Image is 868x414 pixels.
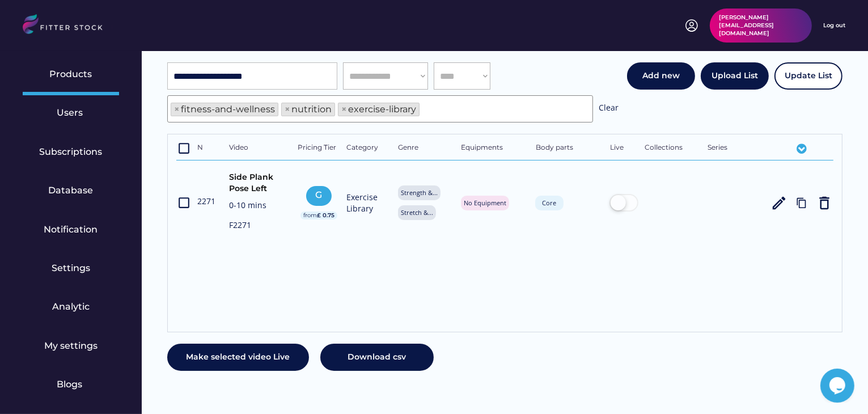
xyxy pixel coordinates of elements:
div: F2271 [229,219,291,234]
button: Make selected video Live [167,344,309,371]
div: No Equipment [464,198,506,207]
div: Analytic [52,301,90,313]
div: Pricing Tier [298,143,340,154]
div: 0-10 mins [229,200,291,214]
div: Log out [823,22,845,29]
img: profile-circle.svg [685,19,698,32]
div: Equipments [461,143,530,154]
div: Database [49,184,94,197]
div: Genre [398,143,455,154]
span: × [285,105,290,114]
text: crop_din [177,196,191,210]
button: delete_outline [816,195,833,212]
div: Series [708,143,764,154]
button: Download csv [320,344,434,371]
div: Side Plank Pose Left [229,172,291,194]
div: from [303,212,317,219]
div: Live [610,143,638,154]
li: nutrition [281,103,335,116]
div: Collections [645,143,701,154]
div: Stretch &... [401,208,433,217]
div: N [197,143,223,154]
div: Settings [52,262,90,274]
div: 2271 [197,196,223,207]
button: edit [770,195,787,212]
div: My settings [44,340,98,352]
div: Blogs [57,378,85,391]
button: crop_din [177,195,191,212]
button: Add new [627,62,695,90]
div: Core [538,198,561,207]
li: exercise-library [338,103,420,116]
span: × [341,105,347,114]
img: LOGO.svg [23,14,112,37]
div: Products [50,68,92,81]
div: Clear [599,102,619,116]
div: Users [57,107,85,119]
div: Subscriptions [40,146,103,158]
div: G [309,189,329,201]
div: £ 0.75 [317,212,335,219]
button: crop_din [177,140,191,157]
button: Update List [774,62,842,90]
div: Exercise Library [346,192,392,214]
li: fitness-and-wellness [171,103,278,116]
div: [PERSON_NAME][EMAIL_ADDRESS][DOMAIN_NAME] [719,14,803,37]
text: crop_din [177,142,191,156]
div: Video [229,143,291,154]
button: Upload List [701,62,769,90]
div: Category [346,143,392,154]
span: × [174,105,180,114]
div: Strength &... [401,188,438,197]
iframe: chat widget [820,369,857,403]
div: Notification [44,223,98,236]
div: Body parts [536,143,604,154]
